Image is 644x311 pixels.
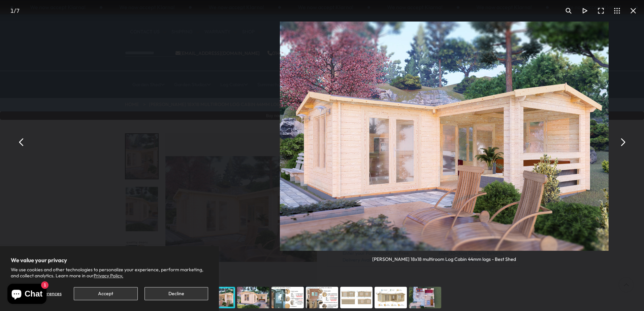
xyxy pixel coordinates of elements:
button: Close [625,3,641,19]
inbox-online-store-chat: Shopify online store chat [5,284,49,306]
button: Decline [144,287,208,300]
button: Next [614,134,631,150]
span: 7 [16,7,20,14]
button: Previous [13,134,30,150]
p: We use cookies and other technologies to personalize your experience, perform marketing, and coll... [11,267,208,279]
span: 1 [10,7,14,14]
button: Toggle thumbnails [609,3,625,19]
button: Toggle zoom level [560,3,577,19]
div: / [3,3,27,19]
div: [PERSON_NAME] 18x18 multiroom Log Cabin 44mm logs - Best Shed [372,251,516,263]
h2: We value your privacy [11,257,208,264]
a: Privacy Policy. [94,273,123,279]
button: Accept [74,287,137,300]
